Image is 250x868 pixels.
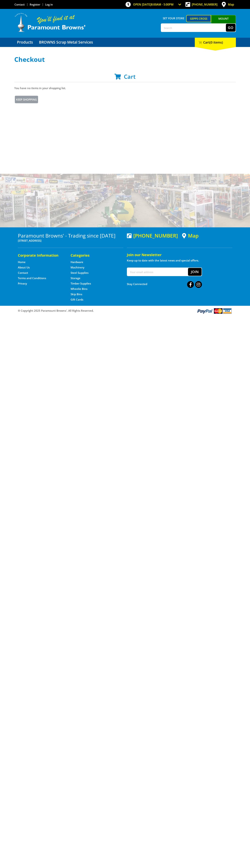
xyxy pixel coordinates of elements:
a: Log in [45,3,53,6]
a: Go to the About Us page [18,266,30,269]
a: Go to the Hardware page [71,260,83,264]
input: Your email address [127,268,188,276]
a: Go to the Terms and Conditions page [18,276,46,280]
a: Go to the Products page [14,38,36,47]
p: Keep up to date with the latest news and special offers. [127,258,232,263]
div: Cart [195,38,236,47]
a: Go to the Timber Supplies page [71,282,91,285]
p: [STREET_ADDRESS] [18,238,123,243]
span: OPEN [DATE] [133,3,174,6]
input: Search [161,24,226,32]
a: Go to the Privacy page [18,282,27,285]
div: ® Copyright 2025 Paramount Browns'. All Rights Reserved. [14,308,236,314]
a: Go to the Wheelie Bins page [71,287,87,291]
a: Go to the Gift Cards page [71,298,83,301]
span: 8:00am - 5:00pm [151,3,174,6]
a: Go to the Machinery page [71,266,84,269]
button: Go [226,24,236,32]
a: Go to the Skip Bins page [71,292,82,296]
img: PayPal, Mastercard, Visa accepted [197,308,232,314]
h5: Categories [71,253,116,258]
span: (0 items) [210,40,223,44]
h1: Checkout [14,56,236,63]
span: Set your store [161,15,186,21]
div: Stay Connected [127,280,202,288]
a: Go to the Contact page [14,3,25,6]
span: Cart [124,73,136,80]
a: View a map of Gepps Cross location [182,233,199,239]
a: Go to the Storage page [71,276,80,280]
a: Go to the Steel Supplies page [71,271,88,275]
a: Go to the registration page [30,3,40,6]
h5: Join our Newsletter [127,252,232,257]
a: Go to the Home page [18,260,26,264]
img: Paramount Browns' [14,13,86,32]
a: Mount [PERSON_NAME] [211,15,236,29]
div: [PHONE_NUMBER] [127,233,178,238]
a: Keep Shopping [14,95,39,104]
a: Go to the Contact page [18,271,28,275]
button: Join [188,268,202,276]
a: Gepps Cross [186,15,211,22]
p: You have no items in your shopping list. [14,86,236,90]
h5: Corporate Information [18,253,63,258]
h3: Paramount Browns' - Trading since [DATE] [18,233,123,238]
a: Go to the BROWNS Scrap Metal Services page [36,38,96,47]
